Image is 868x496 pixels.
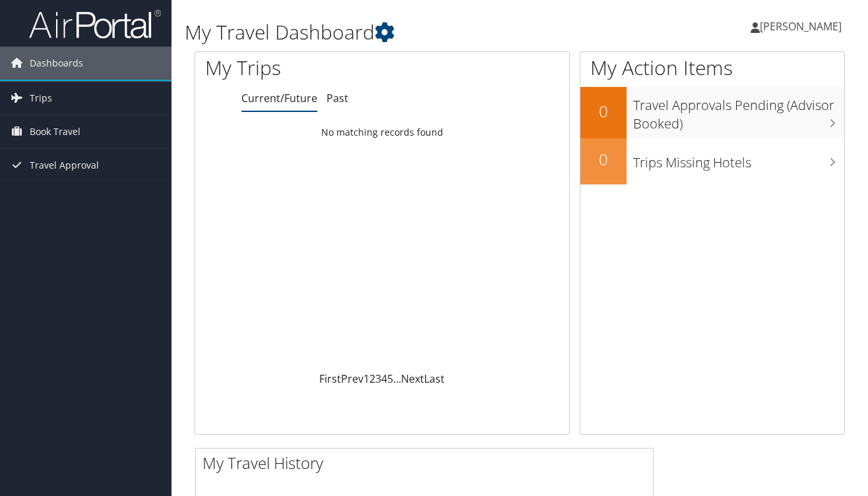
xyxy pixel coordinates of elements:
img: airportal-logo.png [29,9,161,40]
a: First [319,372,341,386]
span: Trips [30,82,52,115]
a: 2 [369,372,375,386]
a: 3 [375,372,381,386]
a: [PERSON_NAME] [751,7,855,46]
h3: Travel Approvals Pending (Advisor Booked) [633,90,844,133]
span: Travel Approval [30,149,99,182]
a: 0Travel Approvals Pending (Advisor Booked) [580,87,844,138]
h1: My Travel Dashboard [185,18,631,46]
h2: My Travel History [202,452,653,474]
a: Last [424,372,445,386]
span: … [393,372,401,386]
h1: My Action Items [580,54,844,82]
h1: My Trips [205,54,404,82]
td: No matching records found [195,121,569,144]
h2: 0 [580,148,627,171]
a: 4 [381,372,387,386]
span: Book Travel [30,115,80,148]
a: Prev [341,372,363,386]
span: Dashboards [30,47,83,80]
a: Current/Future [241,91,317,105]
h2: 0 [580,100,627,123]
a: Past [326,91,348,105]
a: 5 [387,372,393,386]
a: 1 [363,372,369,386]
a: 0Trips Missing Hotels [580,138,844,184]
a: Next [401,372,424,386]
span: [PERSON_NAME] [760,19,842,34]
h3: Trips Missing Hotels [633,147,844,172]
